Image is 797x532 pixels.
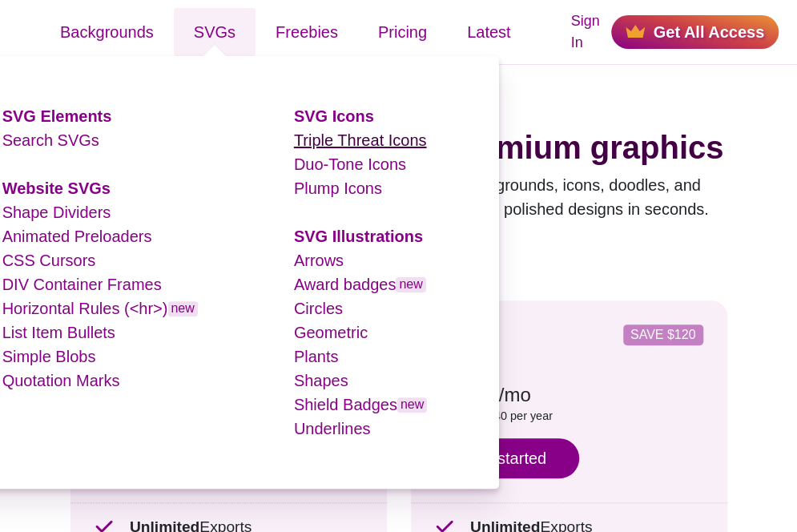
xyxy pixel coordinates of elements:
[358,8,447,56] a: Pricing
[294,300,343,317] a: Circles
[435,438,579,478] a: Get started
[2,131,99,149] a: Search SVGs
[2,348,96,365] a: Simple Blobs
[397,397,427,413] span: new
[2,107,112,125] a: SVG Elements
[499,384,531,405] span: /mo
[2,300,198,317] a: Horizontal Rules (<hr>)new
[2,179,111,197] a: Website SVGs
[294,252,344,269] a: Arrows
[2,252,96,269] a: CSS Cursors
[2,276,162,293] a: DIV Container Frames
[174,8,256,56] a: SVGs
[2,324,115,341] a: List Item Bullets
[294,179,382,197] a: Plump Icons
[40,8,174,56] a: Backgrounds
[294,348,339,365] a: Plants
[294,228,423,245] a: SVG Illustrations
[396,277,425,292] span: new
[611,15,779,49] a: Get All Access
[2,372,120,389] a: Quotation Marks
[294,372,348,389] a: Shapes
[256,8,358,56] a: Freebies
[294,107,374,125] a: SVG Icons
[167,301,197,316] span: new
[447,8,530,56] a: Latest
[294,155,406,173] a: Duo-Tone Icons
[2,204,111,221] a: Shape Dividers
[294,131,427,149] a: Triple Threat Icons
[294,324,368,341] a: Geometric
[435,369,703,408] p: $20
[630,328,697,341] p: SAVE $120
[570,10,599,54] a: Sign In
[294,276,426,293] a: Award badgesnew
[435,408,703,425] p: Billed as $240 per year
[294,396,427,413] a: Shield Badgesnew
[2,228,152,245] a: Animated Preloaders
[294,420,371,437] a: Underlines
